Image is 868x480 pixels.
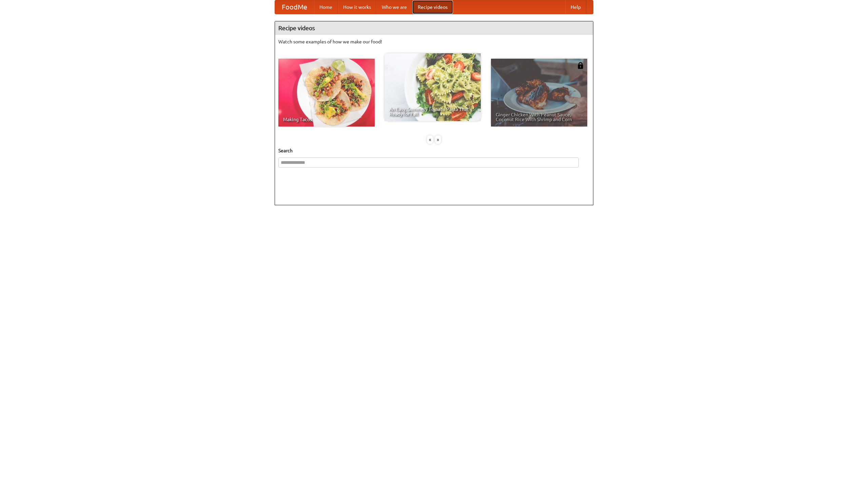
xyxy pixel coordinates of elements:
p: Watch some examples of how we make our food! [278,38,590,45]
a: Recipe videos [412,0,453,14]
img: 483408.png [577,62,584,69]
h4: Recipe videos [275,21,593,35]
span: An Easy, Summery Tomato Pasta That's Ready for Fall [389,107,476,116]
a: Who we are [376,0,412,14]
a: Making Tacos [278,59,375,127]
h5: Search [278,147,590,154]
span: Making Tacos [283,117,370,122]
a: Home [314,0,338,14]
a: How it works [338,0,376,14]
div: « [427,135,433,144]
div: » [435,135,441,144]
a: An Easy, Summery Tomato Pasta That's Ready for Fall [384,53,481,121]
a: Help [565,0,586,14]
a: FoodMe [275,0,314,14]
